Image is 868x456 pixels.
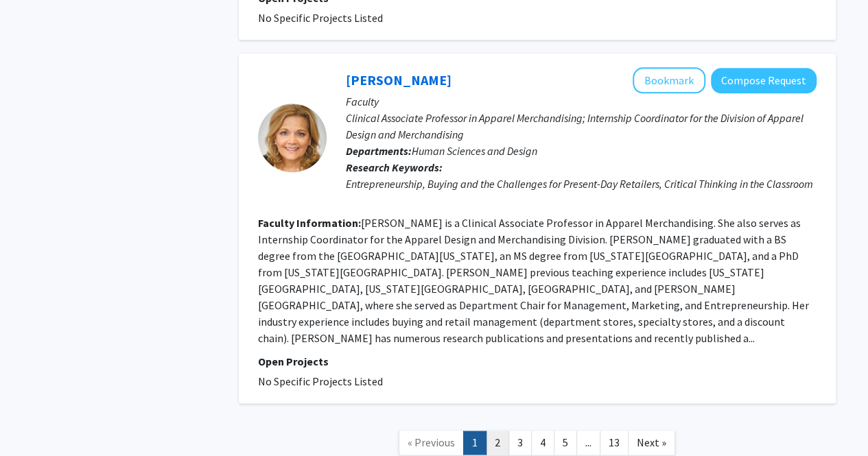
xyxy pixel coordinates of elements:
p: Faculty [346,93,817,110]
button: Compose Request to Rochelle Brunson [711,68,817,93]
b: Departments: [346,144,412,158]
span: No Specific Projects Listed [258,374,383,388]
a: 2 [486,431,509,455]
span: No Specific Projects Listed [258,11,383,25]
button: Add Rochelle Brunson to Bookmarks [633,67,705,93]
b: Faculty Information: [258,216,361,230]
span: « Previous [408,435,455,449]
p: Clinical Associate Professor in Apparel Merchandising; Internship Coordinator for the Division of... [346,110,817,143]
a: [PERSON_NAME] [346,71,451,88]
fg-read-more: [PERSON_NAME] is a Clinical Associate Professor in Apparel Merchandising. She also serves as Inte... [258,216,809,345]
a: 3 [508,431,532,455]
div: Entrepreneurship, Buying and the Challenges for Present-Day Retailers, Critical Thinking in the C... [346,176,817,192]
b: Research Keywords: [346,160,443,174]
a: 4 [531,431,554,455]
iframe: Chat [10,394,58,446]
a: Previous Page [399,431,464,455]
a: 1 [463,431,486,455]
a: 13 [600,431,629,455]
a: 5 [554,431,577,455]
span: Human Sciences and Design [412,144,537,158]
span: Next » [637,435,666,449]
span: ... [585,435,591,449]
a: Next [628,431,675,455]
p: Open Projects [258,353,817,370]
